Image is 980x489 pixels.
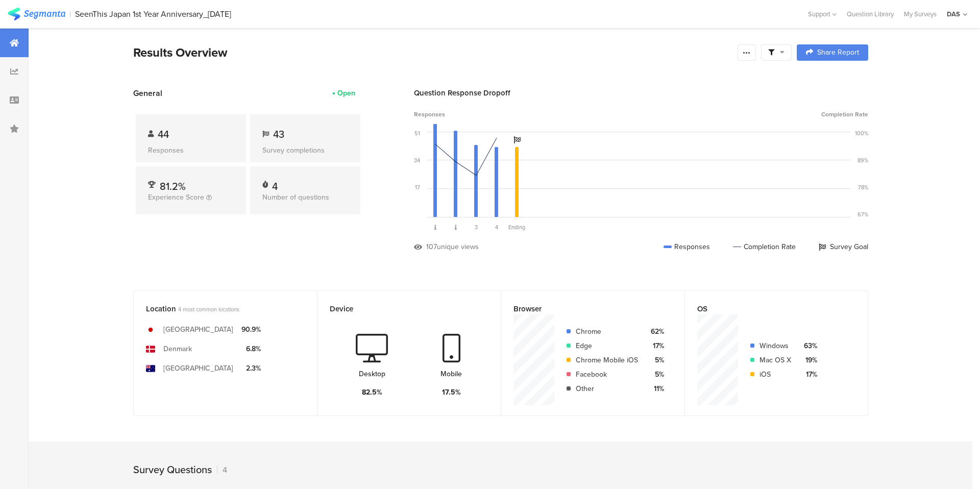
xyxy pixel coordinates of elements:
[646,340,664,351] div: 17%
[272,179,278,189] div: 4
[262,145,348,156] div: Survey completions
[799,355,817,365] div: 19%
[359,369,385,379] div: Desktop
[899,9,942,19] a: My Surveys
[8,8,65,20] img: segmanta logo
[513,136,521,143] i: Survey Goal
[808,6,837,22] div: Support
[158,127,169,142] span: 44
[146,303,288,314] div: Location
[646,383,664,394] div: 11%
[799,340,817,351] div: 63%
[262,192,329,203] span: Number of questions
[163,324,233,335] div: [GEOGRAPHIC_DATA]
[442,387,461,398] div: 17.5%
[362,387,382,398] div: 82.5%
[495,223,498,231] span: 4
[646,369,664,380] div: 5%
[241,344,261,354] div: 6.8%
[576,383,638,394] div: Other
[817,49,859,56] span: Share Report
[133,87,162,99] span: General
[330,303,472,314] div: Device
[576,355,638,365] div: Chrome Mobile iOS
[178,305,239,313] span: 4 most common locations
[799,369,817,380] div: 17%
[759,369,791,380] div: iOS
[414,156,420,164] div: 34
[821,110,868,119] span: Completion Rate
[414,110,445,119] span: Responses
[759,340,791,351] div: Windows
[337,88,355,99] div: Open
[759,355,791,365] div: Mac OS X
[576,326,638,337] div: Chrome
[163,363,233,374] div: [GEOGRAPHIC_DATA]
[819,241,868,252] div: Survey Goal
[414,129,420,137] div: 51
[133,43,732,62] div: Results Overview
[507,223,527,231] div: Ending
[857,210,868,218] div: 67%
[241,324,261,335] div: 90.9%
[148,192,204,203] span: Experience Score
[697,303,839,314] div: OS
[148,145,234,156] div: Responses
[75,9,231,19] div: SeenThis Japan 1st Year Anniversary_[DATE]
[163,344,192,354] div: Denmark
[415,183,420,191] div: 17
[273,127,284,142] span: 43
[664,241,710,252] div: Responses
[217,464,227,476] div: 4
[241,363,261,374] div: 2.3%
[69,8,71,20] div: |
[646,326,664,337] div: 62%
[857,156,868,164] div: 89%
[437,241,479,252] div: unique views
[475,223,478,231] span: 3
[426,241,437,252] div: 107
[646,355,664,365] div: 5%
[858,183,868,191] div: 78%
[855,129,868,137] div: 100%
[576,369,638,380] div: Facebook
[133,462,212,477] div: Survey Questions
[513,303,655,314] div: Browser
[842,9,899,19] a: Question Library
[947,9,960,19] div: DAS
[733,241,796,252] div: Completion Rate
[160,179,186,194] span: 81.2%
[440,369,462,379] div: Mobile
[414,87,868,99] div: Question Response Dropoff
[576,340,638,351] div: Edge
